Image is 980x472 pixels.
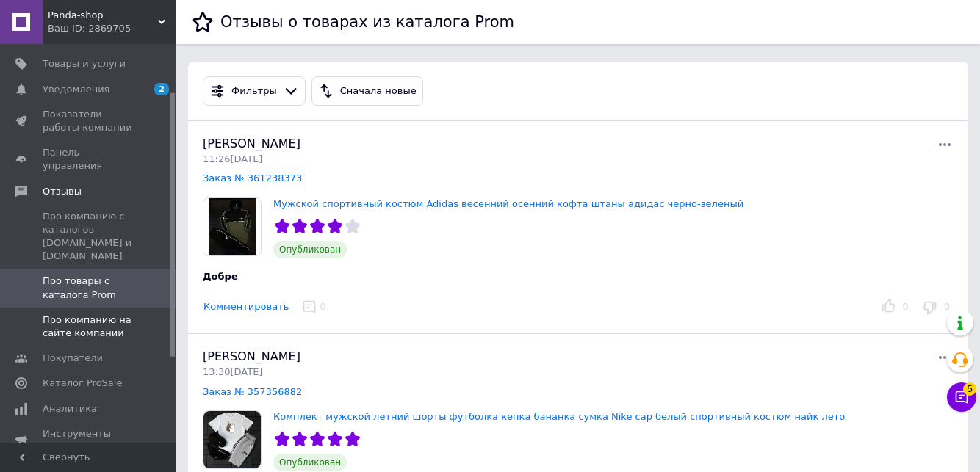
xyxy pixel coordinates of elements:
[43,108,136,134] span: Показатели работы компании
[273,198,743,209] a: Мужской спортивный костюм Adidas весенний осенний кофта штаны адидас черно-зеленый
[43,313,136,340] span: Про компанию на сайте компании
[43,185,82,198] span: Отзывы
[203,173,302,184] a: Заказ № 361238373
[48,22,176,35] div: Ваш ID: 2869705
[43,210,136,264] span: Про компанию с каталогов [DOMAIN_NAME] и [DOMAIN_NAME]
[228,84,280,99] div: Фильтры
[43,352,103,365] span: Покупатели
[273,241,347,258] span: Опубликован
[203,299,289,315] button: Комментировать
[311,76,423,106] button: Сначала новые
[154,83,169,95] span: 2
[203,153,262,164] span: 11:26[DATE]
[203,198,261,255] img: Мужской спортивный костюм Adidas весенний осенний кофта штаны адидас черно-зеленый
[273,411,845,422] a: Комплект мужской летний шорты футболка кепка бананка сумка Nike cap белый спортивный костюм найк ...
[203,386,302,397] a: Заказ № 357356882
[43,83,109,96] span: Уведомления
[273,454,347,471] span: Опубликован
[203,411,261,468] img: Комплект мужской летний шорты футболка кепка бананка сумка Nike cap белый спортивный костюм найк ...
[203,349,300,363] span: [PERSON_NAME]
[43,275,136,301] span: Про товары с каталога Prom
[337,84,419,99] div: Сначала новые
[48,9,158,22] span: Panda-shop
[43,57,126,70] span: Товары и услуги
[963,378,976,391] span: 5
[43,427,136,454] span: Инструменты вебмастера и SEO
[203,137,300,150] span: [PERSON_NAME]
[203,271,238,282] span: Добре
[947,382,976,412] button: Чат с покупателем5
[43,402,97,415] span: Аналитика
[220,13,514,31] h1: Отзывы о товарах из каталога Prom
[43,146,136,173] span: Панель управления
[203,76,306,106] button: Фильтры
[43,377,122,390] span: Каталог ProSale
[203,366,262,377] span: 13:30[DATE]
